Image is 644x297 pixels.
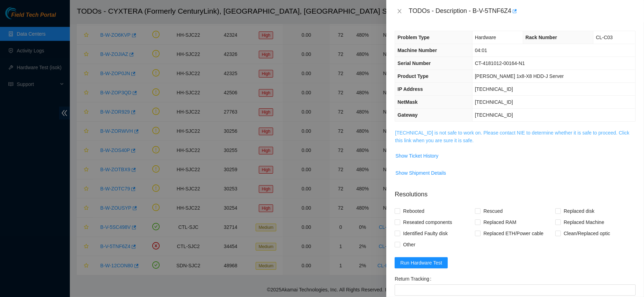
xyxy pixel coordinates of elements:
[395,167,446,179] button: Show Shipment Details
[400,259,442,267] span: Run Hardware Test
[561,205,597,217] span: Replaced disk
[397,35,430,40] span: Problem Type
[395,273,434,284] label: Return Tracking
[475,73,564,79] span: [PERSON_NAME] 1x8-X8 HDD-J Server
[395,284,636,296] input: Return Tracking
[481,205,505,217] span: Rescued
[409,6,636,17] div: TODOs - Description - B-V-5TNF6Z4
[526,35,557,40] span: Rack Number
[397,60,431,66] span: Serial Number
[400,228,451,239] span: Identified Faulty disk
[395,169,446,177] span: Show Shipment Details
[395,184,636,199] p: Resolutions
[400,217,455,228] span: Reseated components
[481,217,519,228] span: Replaced RAM
[395,257,448,268] button: Run Hardware Test
[475,86,513,92] span: [TECHNICAL_ID]
[395,8,404,15] button: Close
[400,205,427,217] span: Rebooted
[475,60,525,66] span: CT-4181012-00164-N1
[400,239,418,250] span: Other
[475,99,513,105] span: [TECHNICAL_ID]
[395,152,438,160] span: Show Ticket History
[397,86,423,92] span: IP Address
[395,130,629,143] a: [TECHNICAL_ID] is not safe to work on. Please contact NIE to determine whether it is safe to proc...
[561,228,613,239] span: Clean/Replaced optic
[397,48,437,53] span: Machine Number
[397,112,418,118] span: Gateway
[397,73,428,79] span: Product Type
[481,228,546,239] span: Replaced ETH/Power cable
[475,112,513,118] span: [TECHNICAL_ID]
[561,217,607,228] span: Replaced Machine
[475,35,496,40] span: Hardware
[397,8,402,14] span: close
[395,150,439,161] button: Show Ticket History
[397,99,418,105] span: NetMask
[596,35,613,40] span: CL-C03
[475,48,487,53] span: 04:01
